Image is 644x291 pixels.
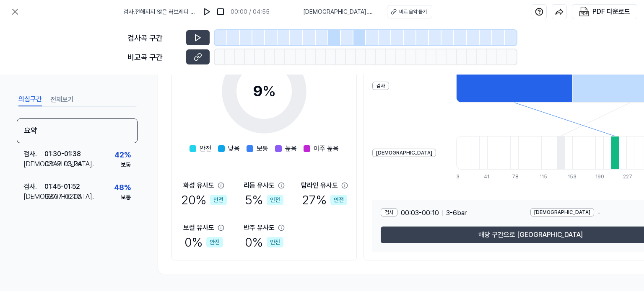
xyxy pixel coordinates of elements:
[44,182,80,192] div: 01:45 - 01:52
[579,7,589,17] img: PDF Download
[114,149,131,160] div: 42 %
[228,144,240,154] span: 낮음
[314,144,339,154] span: 아주 높음
[23,182,44,192] div: 검사 .
[303,8,377,16] span: [DEMOGRAPHIC_DATA] . Me a Tocado Llorar
[446,208,467,218] span: 3 - 6 bar
[244,223,275,233] div: 반주 유사도
[183,180,214,191] div: 화성 유사도
[114,182,131,193] div: 48 %
[18,93,42,106] button: 의심구간
[262,82,276,100] span: %
[401,208,439,218] span: 00:03 - 00:10
[372,149,436,157] div: [DEMOGRAPHIC_DATA]
[121,193,131,202] div: 보통
[17,118,138,143] div: 요약
[301,180,338,191] div: 탑라인 유사도
[206,237,223,247] div: 안전
[23,192,44,202] div: [DEMOGRAPHIC_DATA] .
[267,237,283,247] div: 안전
[200,144,211,154] span: 안전
[456,173,464,180] div: 3
[253,80,276,103] div: 9
[231,8,270,16] div: 00:00 / 04:55
[210,195,227,205] div: 안전
[245,191,283,209] div: 5 %
[44,159,82,169] div: 03:15 - 03:24
[595,173,603,180] div: 190
[267,195,283,205] div: 안전
[44,149,81,159] div: 01:30 - 01:38
[121,160,131,169] div: 보통
[568,173,575,180] div: 153
[302,191,347,209] div: 27 %
[23,159,44,169] div: [DEMOGRAPHIC_DATA] .
[530,208,594,216] div: [DEMOGRAPHIC_DATA]
[381,208,397,216] div: 검사
[387,5,432,18] button: 비교 음악 듣기
[623,173,631,180] div: 227
[50,93,74,106] button: 전체보기
[183,223,214,233] div: 보컬 유사도
[577,5,632,19] button: PDF 다운로드
[484,173,491,180] div: 41
[512,173,519,180] div: 78
[44,192,81,202] div: 02:07 - 02:16
[127,52,181,63] div: 비교곡 구간
[245,233,283,252] div: 0 %
[203,8,211,16] img: play
[127,32,181,44] div: 검사곡 구간
[184,233,223,252] div: 0 %
[123,8,197,16] span: 검사 . 전해지지 않은 러브레터 0823
[535,8,543,16] img: help
[555,8,563,16] img: share
[23,149,44,159] div: 검사 .
[399,8,427,15] div: 비교 음악 듣기
[181,191,227,209] div: 20 %
[244,180,275,191] div: 리듬 유사도
[330,195,347,205] div: 안전
[540,173,547,180] div: 115
[285,144,297,154] span: 높음
[257,144,268,154] span: 보통
[372,82,389,90] div: 검사
[216,8,225,16] img: stop
[592,6,630,17] div: PDF 다운로드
